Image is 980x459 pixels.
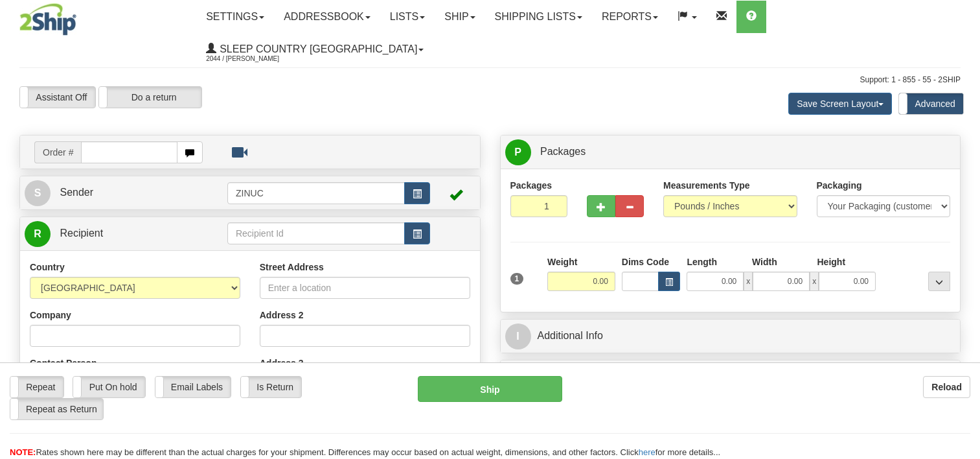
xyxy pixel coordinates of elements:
label: Dims Code [622,255,669,268]
a: P Packages [505,139,956,165]
button: Save Screen Layout [788,93,892,115]
span: Order # [34,141,81,163]
a: Addressbook [274,1,380,33]
a: Shipping lists [485,1,592,33]
button: Ship [418,376,562,402]
label: Assistant Off [20,87,95,108]
span: S [25,180,51,206]
a: IAdditional Info [505,323,956,349]
label: Is Return [241,377,301,397]
a: Lists [380,1,435,33]
span: 1 [510,273,524,285]
label: Do a return [99,87,201,108]
label: Street Address [260,261,324,274]
label: Address 3 [260,357,304,370]
input: Recipient Id [227,222,405,244]
span: Sleep Country [GEOGRAPHIC_DATA] [216,43,417,54]
span: I [505,324,531,349]
label: Company [30,309,71,322]
label: Advanced [899,93,963,114]
button: Reload [923,376,970,398]
label: Measurements Type [663,179,750,192]
label: Country [30,261,65,274]
label: Packaging [817,179,862,192]
b: Reload [931,382,962,392]
label: Weight [547,255,577,268]
input: Enter a location [260,277,470,299]
a: Sleep Country [GEOGRAPHIC_DATA] 2044 / [PERSON_NAME] [196,33,433,65]
label: Email Labels [155,377,231,397]
label: Address 2 [260,309,304,322]
span: 2044 / [PERSON_NAME] [206,53,303,65]
label: Packages [510,179,553,192]
span: Recipient [60,228,103,239]
span: P [505,139,531,165]
img: logo2044.jpg [19,3,76,36]
label: Put On hold [73,377,144,397]
label: Contact Person [30,357,97,370]
a: here [639,447,655,457]
label: Height [817,255,846,268]
label: Width [752,255,777,268]
a: Settings [196,1,274,33]
div: Support: 1 - 855 - 55 - 2SHIP [19,75,961,86]
span: x [744,272,753,291]
a: S Sender [25,180,227,206]
a: R Recipient [25,220,205,247]
a: Ship [435,1,484,33]
input: Sender Id [227,182,405,204]
span: NOTE: [10,447,36,457]
label: Repeat as Return [10,399,103,419]
label: Length [687,255,717,268]
span: R [25,221,51,247]
span: x [810,272,819,291]
a: Reports [592,1,668,33]
div: ... [928,272,950,291]
span: Packages [540,146,586,157]
iframe: chat widget [950,163,979,296]
label: Repeat [10,377,63,397]
span: Sender [60,187,93,198]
